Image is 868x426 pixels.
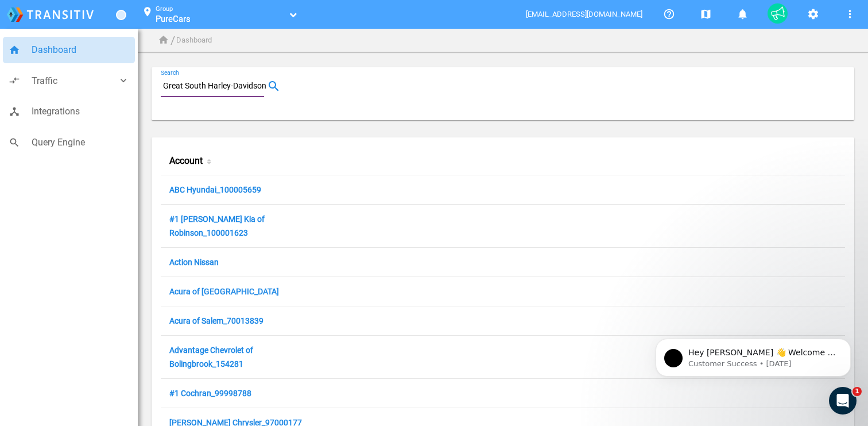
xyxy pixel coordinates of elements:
iframe: Intercom live chat [829,387,857,415]
a: homeDashboard [3,37,135,63]
span: PureCars [156,14,191,24]
a: compare_arrowsTraffickeyboard_arrow_down [3,68,135,94]
i: compare_arrows [9,75,20,86]
li: / [170,31,175,49]
a: #1 [PERSON_NAME] Kia of Robinson_100001623 [169,214,265,239]
mat-icon: help_outline [662,7,676,21]
i: home [9,44,20,56]
a: Toggle Menu [116,10,126,20]
div: Account [161,147,332,175]
mat-icon: notifications [735,7,749,21]
span: Query Engine [32,135,129,150]
a: Acura of Salem_70013839 [169,316,263,327]
span: Integrations [32,104,129,119]
span: 1 [852,387,862,396]
a: ABC Hyundai_100005659 [169,185,261,196]
mat-icon: location_on [141,6,154,20]
a: searchQuery Engine [3,129,135,156]
small: Group [156,5,173,13]
i: device_hub [9,106,20,117]
span: [EMAIL_ADDRESS][DOMAIN_NAME] [526,10,644,18]
mat-icon: more_vert [843,7,857,21]
i: keyboard_arrow_down [118,75,129,86]
mat-icon: map [699,7,712,21]
a: Acura of [GEOGRAPHIC_DATA] [169,287,279,298]
a: Advantage Chevrolet of Bolingbrook_154281 [169,346,253,370]
img: logo [7,7,94,22]
iframe: Intercom notifications message [638,314,868,395]
span: Dashboard [32,43,129,57]
span: Traffic [32,74,118,89]
li: Dashboard [176,34,212,47]
i: search [9,137,20,148]
a: device_hubIntegrations [3,98,135,125]
i: home [158,34,169,46]
mat-icon: settings [806,7,820,21]
button: More [838,2,861,25]
a: Action Nissan [169,258,219,268]
a: #1 Cochran_99998788 [169,389,251,400]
